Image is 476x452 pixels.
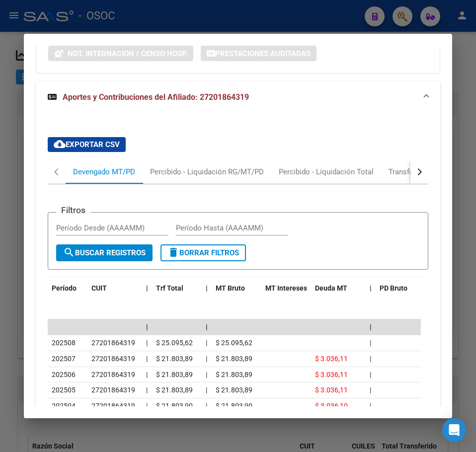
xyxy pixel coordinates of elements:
span: Trf Total [156,284,183,292]
span: $ 21.803,90 [156,402,193,410]
span: $ 21.803,89 [156,371,193,378]
mat-icon: delete [167,246,179,258]
span: Deuda MT [315,284,347,292]
span: $ 3.036,11 [315,355,348,363]
span: Not. Internacion / Censo Hosp. [68,49,187,58]
span: | [206,402,207,410]
button: Buscar Registros [56,244,153,261]
span: 27201864319 [91,371,135,378]
div: Transferencias ARCA [389,166,459,177]
span: Exportar CSV [54,140,120,149]
mat-icon: cloud_download [54,138,66,150]
span: | [370,402,371,410]
datatable-header-cell: Trf Total [152,278,202,299]
span: 202506 [52,371,76,378]
mat-expansion-panel-header: Aportes y Contribuciones del Afiliado: 27201864319 [36,81,440,113]
span: | [370,339,371,347]
span: $ 3.036,11 [315,371,348,378]
span: 202505 [52,386,76,394]
span: | [146,371,148,378]
div: Percibido - Liquidación RG/MT/PD [150,166,264,177]
span: | [370,323,372,331]
span: | [206,339,207,347]
datatable-header-cell: | [142,278,152,299]
span: $ 25.095,62 [216,339,252,347]
span: | [146,339,148,347]
button: Prestaciones Auditadas [201,46,317,61]
h3: Filtros [56,205,90,216]
span: $ 21.803,89 [156,355,193,363]
span: Borrar Filtros [167,248,239,257]
span: $ 3.036,10 [315,402,348,410]
datatable-header-cell: | [202,278,212,299]
span: 202504 [52,402,76,410]
span: $ 21.803,90 [216,402,252,410]
span: | [370,386,371,394]
span: Aportes y Contribuciones del Afiliado: 27201864319 [63,92,249,102]
span: $ 21.803,89 [216,371,252,378]
datatable-header-cell: Período [48,278,87,299]
datatable-header-cell: PD Bruto [376,278,425,299]
span: $ 3.036,11 [315,386,348,394]
span: | [206,386,207,394]
span: CUIT [91,284,107,292]
span: | [206,284,208,292]
span: MT Intereses [265,284,307,292]
datatable-header-cell: Deuda MT [311,278,366,299]
span: | [370,284,372,292]
span: Buscar Registros [63,248,146,257]
span: | [146,386,148,394]
div: Percibido - Liquidación Total [279,166,374,177]
datatable-header-cell: CUIT [87,278,142,299]
div: Open Intercom Messenger [442,418,466,442]
span: 27201864319 [91,402,135,410]
span: PD Bruto [380,284,407,292]
span: Período [52,284,77,292]
span: 27201864319 [91,355,135,363]
button: Exportar CSV [48,137,126,152]
datatable-header-cell: MT Bruto [212,278,261,299]
datatable-header-cell: MT Intereses [261,278,311,299]
span: | [206,355,207,363]
span: | [370,371,371,378]
span: $ 21.803,89 [156,386,193,394]
span: | [146,355,148,363]
span: | [146,323,148,331]
span: 202508 [52,339,76,347]
mat-icon: search [63,246,75,258]
span: | [206,371,207,378]
span: | [206,323,208,331]
span: 27201864319 [91,386,135,394]
span: $ 21.803,89 [216,355,252,363]
span: | [146,284,148,292]
span: 27201864319 [91,339,135,347]
span: Prestaciones Auditadas [215,49,311,58]
span: | [370,355,371,363]
button: Borrar Filtros [160,244,246,261]
span: $ 21.803,89 [216,386,252,394]
datatable-header-cell: | [366,278,376,299]
span: | [146,402,148,410]
div: Devengado MT/PD [73,166,135,177]
button: Not. Internacion / Censo Hosp. [48,46,193,61]
span: 202507 [52,355,76,363]
span: $ 25.095,62 [156,339,193,347]
span: MT Bruto [216,284,245,292]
